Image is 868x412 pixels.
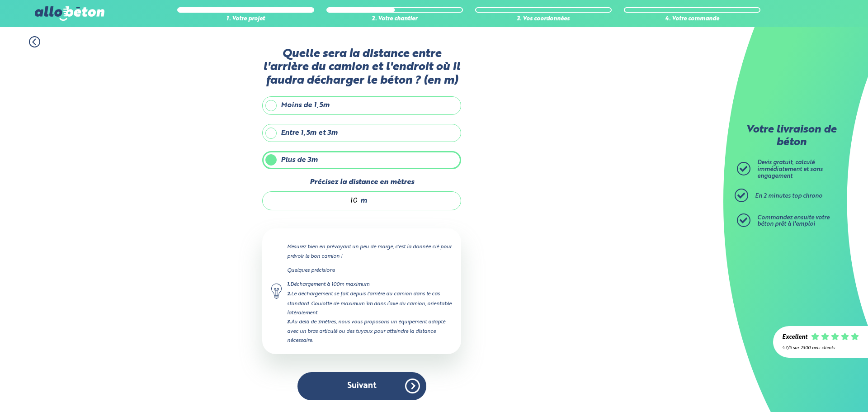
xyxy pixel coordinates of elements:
div: Déchargement à 100m maximum [287,280,452,289]
button: Suivant [297,372,426,400]
p: Quelques précisions [287,266,452,275]
strong: 3. [287,320,291,325]
div: Le déchargement se fait depuis l'arrière du camion dans le cas standard. Goulotte de maximum 3m d... [287,289,452,317]
label: Entre 1,5m et 3m [262,124,461,142]
div: 1. Votre projet [177,16,314,23]
strong: 1. [287,282,290,287]
img: allobéton [35,6,104,21]
div: 3. Vos coordonnées [475,16,612,23]
label: Moins de 1,5m [262,96,461,114]
span: m [360,197,367,205]
div: 4. Votre commande [624,16,760,23]
label: Plus de 3m [262,151,461,169]
iframe: Help widget launcher [788,377,858,402]
div: Au delà de 3mètres, nous vous proposons un équipement adapté avec un bras articulé ou des tuyaux ... [287,317,452,345]
label: Précisez la distance en mètres [262,178,461,186]
div: 2. Votre chantier [326,16,463,23]
strong: 2. [287,292,291,297]
label: Quelle sera la distance entre l'arrière du camion et l'endroit où il faudra décharger le béton ? ... [262,47,461,87]
input: 0 [272,196,358,205]
p: Mesurez bien en prévoyant un peu de marge, c'est la donnée clé pour prévoir le bon camion ! [287,242,452,260]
